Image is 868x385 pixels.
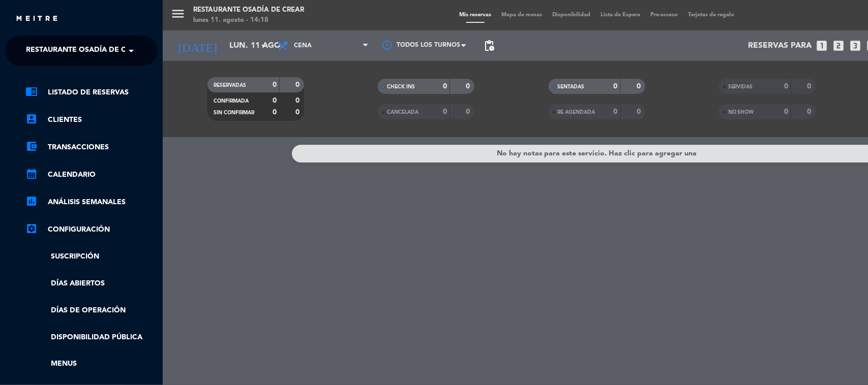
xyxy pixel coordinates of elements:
span: Restaurante Osadía de Crear [26,40,145,61]
a: Disponibilidad pública [25,332,158,343]
a: Suscripción [25,251,158,263]
a: Días de Operación [25,305,158,316]
i: chrome_reader_mode [25,85,38,98]
a: Configuración [25,223,158,236]
a: Calendario [25,169,158,181]
i: account_balance_wallet [25,140,38,152]
a: Transacciones [25,141,158,153]
img: MEITRE [15,15,58,23]
i: calendar_month [25,168,38,180]
a: Menus [25,358,158,370]
span: pending_actions [483,40,495,52]
i: settings_applications [25,222,38,235]
a: Listado de Reservas [25,86,158,99]
i: assessment [25,195,38,207]
a: ANÁLISIS SEMANALES [25,196,158,208]
a: Clientes [25,114,158,126]
a: Días abiertos [25,278,158,290]
i: account_box [25,113,38,125]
